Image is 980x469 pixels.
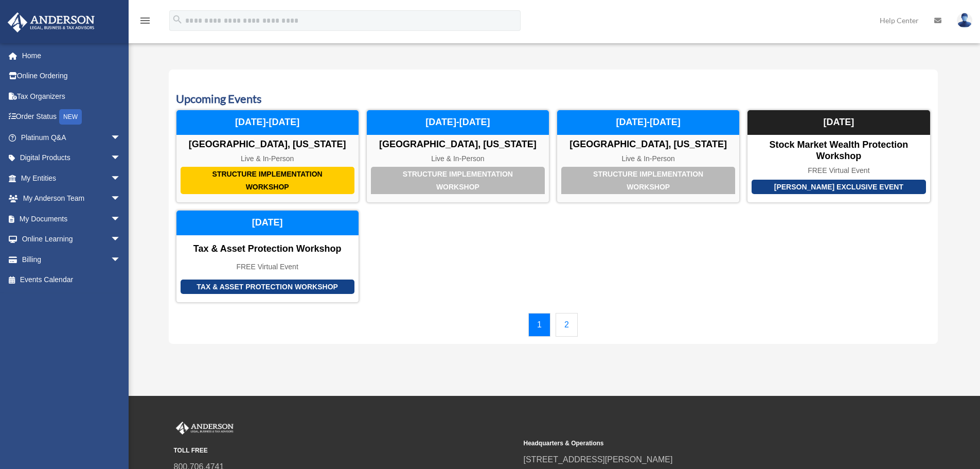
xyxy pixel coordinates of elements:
[557,110,739,135] div: [DATE]-[DATE]
[174,422,236,435] img: Anderson Advisors Platinum Portal
[747,140,930,162] div: Stock Market Wealth Protection Workshop
[561,167,735,194] div: Structure Implementation Workshop
[528,313,550,337] a: 1
[181,280,354,294] div: Tax & Asset Protection Workshop
[111,127,131,148] span: arrow_drop_down
[7,127,136,148] a: Platinum Q&Aarrow_drop_down
[176,139,359,150] div: [GEOGRAPHIC_DATA], [US_STATE]
[139,14,151,27] i: menu
[557,110,740,203] a: Structure Implementation Workshop [GEOGRAPHIC_DATA], [US_STATE] Live & In-Person [DATE]-[DATE]
[7,86,136,107] a: Tax Organizers
[176,110,359,135] div: [DATE]-[DATE]
[176,110,359,203] a: Structure Implementation Workshop [GEOGRAPHIC_DATA], [US_STATE] Live & In-Person [DATE]-[DATE]
[176,154,359,163] div: Live & In-Person
[7,107,136,128] a: Order StatusNEW
[752,180,925,195] div: [PERSON_NAME] Exclusive Event
[524,438,866,449] small: Headquarters & Operations
[176,211,359,235] div: [DATE]
[5,12,98,32] img: Anderson Advisors Platinum Portal
[367,154,549,163] div: Live & In-Person
[367,110,549,135] div: [DATE]-[DATE]
[7,168,136,188] a: My Entitiesarrow_drop_down
[557,154,739,163] div: Live & In-Person
[139,18,151,27] a: menu
[7,270,131,290] a: Events Calendar
[59,109,82,125] div: NEW
[557,139,739,150] div: [GEOGRAPHIC_DATA], [US_STATE]
[7,249,136,270] a: Billingarrow_drop_down
[172,14,183,25] i: search
[111,249,131,270] span: arrow_drop_down
[556,313,578,337] a: 2
[176,91,931,107] h3: Upcoming Events
[176,210,359,303] a: Tax & Asset Protection Workshop Tax & Asset Protection Workshop FREE Virtual Event [DATE]
[7,188,136,209] a: My Anderson Teamarrow_drop_down
[7,148,136,168] a: Digital Productsarrow_drop_down
[524,455,673,464] a: [STREET_ADDRESS][PERSON_NAME]
[111,229,131,250] span: arrow_drop_down
[111,188,131,210] span: arrow_drop_down
[7,45,136,66] a: Home
[174,445,516,456] small: TOLL FREE
[747,166,930,175] div: FREE Virtual Event
[181,167,354,194] div: Structure Implementation Workshop
[957,13,972,28] img: User Pic
[7,66,136,86] a: Online Ordering
[7,229,136,250] a: Online Learningarrow_drop_down
[111,148,131,169] span: arrow_drop_down
[366,110,549,203] a: Structure Implementation Workshop [GEOGRAPHIC_DATA], [US_STATE] Live & In-Person [DATE]-[DATE]
[747,110,930,135] div: [DATE]
[367,139,549,150] div: [GEOGRAPHIC_DATA], [US_STATE]
[176,263,359,271] div: FREE Virtual Event
[111,209,131,230] span: arrow_drop_down
[371,167,545,194] div: Structure Implementation Workshop
[747,110,930,203] a: [PERSON_NAME] Exclusive Event Stock Market Wealth Protection Workshop FREE Virtual Event [DATE]
[111,168,131,189] span: arrow_drop_down
[176,244,359,255] div: Tax & Asset Protection Workshop
[7,209,136,229] a: My Documentsarrow_drop_down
